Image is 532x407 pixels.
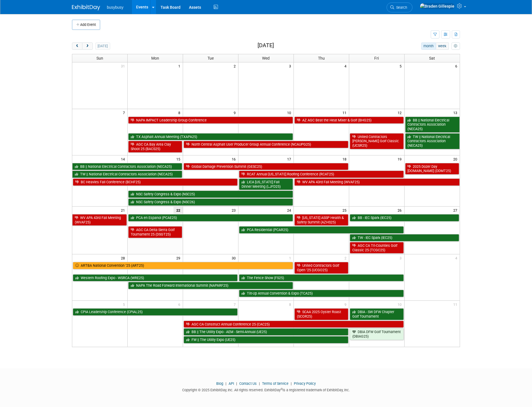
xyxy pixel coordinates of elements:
[262,56,270,60] span: Wed
[128,214,293,221] a: PCA en Espanol (PCAE25)
[178,109,183,116] span: 8
[420,3,455,9] img: Braden Gillespie
[405,117,460,133] a: BB || National Electrical Contractors Association (NECA25)
[184,328,348,336] a: BB || The Utility Expo - AEM - Semi-Annual (UE25)
[344,62,349,69] span: 4
[216,381,223,386] a: Blog
[399,62,404,69] span: 5
[350,242,404,254] a: AGC CA Tri-Counties Golf Classic 25 (TCGC25)
[342,155,349,162] span: 18
[397,301,404,308] span: 10
[239,290,404,297] a: Tilt-Up Annual Convention & Expo (TCA25)
[318,56,325,60] span: Thu
[184,141,348,148] a: North Central Asphalt User Producer Group Annual Conference (NCAUPG25)
[178,62,183,69] span: 1
[176,155,183,162] span: 15
[128,226,182,238] a: AGC CA Delta Sierra Golf Tournament 25 (DSGT25)
[289,381,293,386] span: |
[294,178,460,186] a: WV APA 43rd Fall Meeting (WVAF25)
[229,381,234,386] a: API
[281,388,283,391] sup: ®
[73,308,238,316] a: CPIA Leadership Conference (CPIAL25)
[208,56,214,60] span: Tue
[72,20,100,30] button: Add Event
[120,254,127,261] span: 28
[120,207,127,214] span: 21
[72,5,100,10] img: ExhibitDay
[287,155,294,162] span: 17
[72,214,127,226] a: WV APA 43rd Fall Meeting (WVAF25)
[239,274,404,282] a: The Fence Show (FS25)
[96,56,103,60] span: Sun
[73,178,238,186] a: BC Heavies Fall Conference (BCHF25)
[375,56,379,60] span: Fri
[231,155,238,162] span: 16
[128,141,182,152] a: AGC CA Bay Area Clay Shoot 25 (BACS25)
[405,163,459,175] a: 2025 Dozer Day [DOMAIN_NAME] (DDMT25)
[235,381,238,386] span: |
[350,214,459,221] a: BB - IEC Spark (IEC25)
[128,198,293,206] a: NSC Safety Congress & Expo (NSC26)
[122,109,127,116] span: 7
[262,381,288,386] a: Terms of Service
[120,62,127,69] span: 31
[73,274,238,282] a: Western Roofing Expo - WSRCA (WRE25)
[397,207,404,214] span: 26
[288,301,294,308] span: 8
[294,308,348,320] a: SCAA 2025 Oyster Roast (SCOR25)
[178,301,183,308] span: 6
[258,42,274,49] h2: [DATE]
[120,155,127,162] span: 14
[387,3,412,12] a: Search
[350,328,404,340] a: DBIA DFW Golf Tournament (DBIAG25)
[350,234,459,241] a: TW - IEC Spark (IEC25)
[294,262,348,273] a: United Contractors Golf Open ’25 (UCGO25)
[173,207,183,214] span: 22
[151,56,159,60] span: Mon
[455,62,460,69] span: 6
[184,163,348,170] a: Global Damage Prevention Summit (GESC25)
[453,155,460,162] span: 20
[233,301,238,308] span: 7
[344,301,349,308] span: 9
[421,42,436,50] button: month
[184,336,348,343] a: FW || The Utility Expo (UE25)
[288,62,294,69] span: 3
[294,117,404,124] a: AZ AGC Beat the Heat Mixer & Golf (BHG25)
[128,191,293,198] a: NSC Safety Congress & Expo (NSC25)
[176,254,183,261] span: 29
[231,207,238,214] span: 23
[397,109,404,116] span: 12
[224,381,228,386] span: |
[239,178,293,190] a: LICA [US_STATE] Fall Dinner Meeting (LJFD25)
[294,214,348,226] a: [US_STATE] ASSP Health & Safety Summit (AZHS25)
[436,42,449,50] button: week
[239,381,257,386] a: Contact Us
[82,42,93,50] button: next
[342,207,349,214] span: 25
[231,254,238,261] span: 30
[184,321,403,328] a: AGC CA Construct Annual Conference 25 (CAC25)
[399,254,404,261] span: 3
[239,171,404,178] a: RCAT Annual [US_STATE] Roofing Conference (RCAT25)
[350,308,404,320] a: DBIA - SW DFW Chapter Golf Tournament
[429,56,435,60] span: Sat
[73,262,293,269] a: ARTBA National Convention ’25 (ART25)
[344,254,349,261] span: 2
[233,109,238,116] span: 9
[288,254,294,261] span: 1
[453,109,460,116] span: 13
[397,155,404,162] span: 19
[122,301,127,308] span: 5
[294,381,316,386] a: Privacy Policy
[72,42,82,50] button: prev
[72,171,182,178] a: TW || National Electrical Contractors Association (NECA25)
[287,207,294,214] span: 24
[454,44,457,48] i: Personalize Calendar
[342,109,349,116] span: 11
[394,5,407,10] span: Search
[128,117,293,124] a: NAPA IMPACT Leadership Group Conference
[350,133,404,149] a: United Contractors [PERSON_NAME] Golf Classic (UCSR25)
[107,5,123,10] span: busybusy
[233,62,238,69] span: 2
